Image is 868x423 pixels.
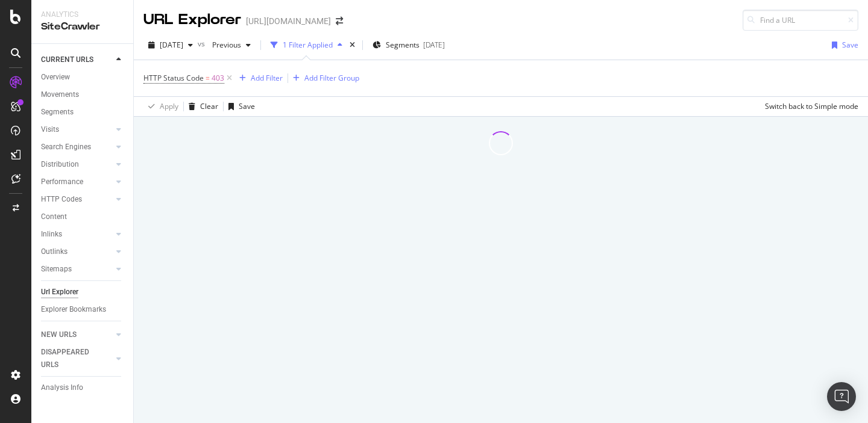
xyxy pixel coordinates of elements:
[41,54,93,66] div: CURRENT URLS
[41,228,113,241] a: Inlinks
[41,346,102,371] div: DISAPPEARED URLS
[283,40,333,50] div: 1 Filter Applied
[336,17,343,25] div: arrow-right-arrow-left
[41,381,83,394] div: Analysis Info
[41,193,113,206] a: HTTP Codes
[184,97,218,116] button: Clear
[41,123,59,136] div: Visits
[41,88,125,101] a: Movements
[212,70,224,87] span: 403
[198,39,207,49] span: vs
[160,40,183,50] span: 2025 Sep. 19th
[200,101,218,111] div: Clear
[743,10,858,31] input: Find a URL
[41,158,79,171] div: Distribution
[842,40,858,50] div: Save
[386,40,420,50] span: Segments
[41,20,124,34] div: SiteCrawler
[246,15,331,27] div: [URL][DOMAIN_NAME]
[143,97,178,116] button: Apply
[827,382,856,411] div: Open Intercom Messenger
[207,36,256,55] button: Previous
[266,36,347,55] button: 1 Filter Applied
[41,303,106,316] div: Explorer Bookmarks
[143,10,241,30] div: URL Explorer
[41,303,125,316] a: Explorer Bookmarks
[41,54,113,66] a: CURRENT URLS
[765,101,858,111] div: Switch back to Simple mode
[41,88,79,101] div: Movements
[160,101,178,111] div: Apply
[41,329,77,341] div: NEW URLS
[41,193,82,206] div: HTTP Codes
[224,97,255,116] button: Save
[41,211,125,223] a: Content
[41,263,113,276] a: Sitemaps
[288,71,359,85] button: Add Filter Group
[41,381,125,394] a: Analysis Info
[41,329,113,341] a: NEW URLS
[41,106,125,119] a: Segments
[41,158,113,171] a: Distribution
[41,211,67,223] div: Content
[41,106,74,119] div: Segments
[41,123,113,136] a: Visits
[41,346,113,371] a: DISAPPEARED URLS
[41,71,70,84] div: Overview
[41,263,72,276] div: Sitemaps
[234,71,283,85] button: Add Filter
[760,97,858,116] button: Switch back to Simple mode
[41,176,113,188] a: Performance
[41,176,83,188] div: Performance
[206,73,210,83] span: =
[143,36,198,55] button: [DATE]
[347,39,357,51] div: times
[423,40,445,50] div: [DATE]
[304,73,359,83] div: Add Filter Group
[41,228,62,241] div: Inlinks
[41,245,113,258] a: Outlinks
[827,36,858,55] button: Save
[368,36,450,55] button: Segments[DATE]
[239,101,255,111] div: Save
[41,286,78,298] div: Url Explorer
[41,245,68,258] div: Outlinks
[143,73,204,83] span: HTTP Status Code
[207,40,241,50] span: Previous
[41,141,113,153] a: Search Engines
[41,71,125,84] a: Overview
[41,10,124,20] div: Analytics
[251,73,283,83] div: Add Filter
[41,141,91,153] div: Search Engines
[41,286,125,298] a: Url Explorer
